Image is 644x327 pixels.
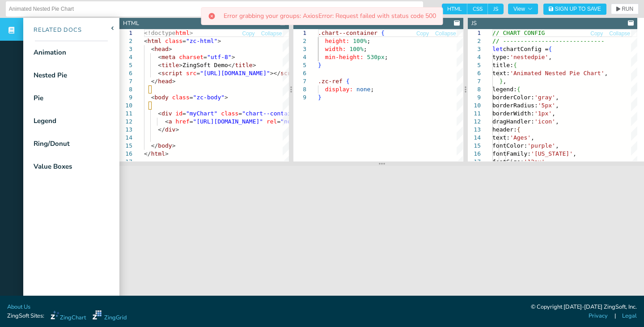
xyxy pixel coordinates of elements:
span: html [175,30,189,36]
span: > [169,46,172,52]
span: </ [158,126,165,133]
span: text: [492,134,510,141]
div: 4 [119,53,132,61]
span: none [356,86,370,93]
span: </ [144,150,151,157]
div: 5 [468,61,481,69]
span: < [158,54,161,60]
span: class [165,38,182,44]
div: 9 [119,93,132,102]
span: Copy [416,31,429,36]
div: 2 [293,37,306,45]
span: Collapse [435,31,456,36]
span: text: [492,70,510,76]
span: ZingSoft Sites: [7,312,44,320]
span: , [555,94,559,101]
a: ZingChart [51,310,86,322]
span: </ [228,62,235,68]
span: 'Animated Nested Pie Chart' [510,70,604,76]
div: 15 [119,142,132,150]
span: fontSize: [492,158,524,165]
span: Copy [242,31,255,36]
span: div [161,110,172,117]
div: Nested Pie [34,70,67,81]
span: = [190,118,193,125]
span: fontFamily: [492,150,531,157]
span: let [492,46,503,52]
span: } [318,94,322,101]
div: 6 [293,69,306,77]
div: 14 [119,134,132,142]
span: head [158,78,172,85]
div: 16 [468,150,481,158]
div: 6 [468,69,481,77]
div: Ring/Donut [34,139,70,149]
span: 530px [367,54,385,60]
span: > [253,62,256,68]
span: , [548,54,552,60]
span: ZingSoft Demo [182,62,228,68]
span: CSS [467,4,488,14]
span: > [190,30,193,36]
span: } [318,62,322,68]
div: 9 [293,93,306,102]
span: Collapse [261,31,282,36]
div: checkbox-group [442,4,504,14]
span: body [158,142,172,149]
button: Collapse [261,30,283,38]
span: = [196,70,200,76]
span: < [151,94,155,101]
a: Privacy [589,312,608,320]
span: 100% [353,38,367,44]
span: } [499,78,503,85]
span: , [573,150,576,157]
span: 'icon' [534,118,555,125]
span: id [175,110,182,117]
span: 'purple' [527,142,555,149]
button: Sign Up to Save [543,4,606,15]
div: 2 [119,37,132,45]
span: borderWidth: [492,110,534,117]
span: , [555,142,559,149]
span: > [172,142,176,149]
span: = [182,110,186,117]
span: < [144,38,148,44]
span: HTML [442,4,467,14]
span: , [531,134,534,141]
div: 8 [293,85,306,93]
span: "[URL][DOMAIN_NAME]" [200,70,270,76]
div: 13 [468,126,481,134]
span: "zc-body" [193,94,225,101]
span: charset [179,54,203,60]
span: , [555,118,559,125]
span: 100% [350,46,364,52]
span: > [217,38,221,44]
span: "myChart" [186,110,217,117]
button: Collapse [609,30,631,38]
div: 7 [468,77,481,85]
div: 1 [468,29,481,37]
div: HTML [123,19,139,28]
div: JS [471,19,477,28]
button: RUN [611,4,639,14]
div: 4 [468,53,481,61]
span: html [148,38,161,44]
span: = [277,118,280,125]
div: 17 [119,158,132,166]
div: 5 [119,61,132,69]
span: < [151,46,155,52]
span: RUN [622,6,633,12]
div: 1 [293,29,306,37]
div: 9 [468,93,481,102]
span: head [154,46,168,52]
span: borderRadius: [492,102,538,109]
span: '1px' [534,110,552,117]
span: { [381,30,385,36]
span: 'Ages' [510,134,531,141]
span: a [169,118,172,125]
span: '[US_STATE]' [531,150,573,157]
span: 'nestedpie' [510,54,548,60]
a: ZingGrid [93,310,127,322]
a: About Us [7,303,30,311]
button: View [508,4,538,14]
